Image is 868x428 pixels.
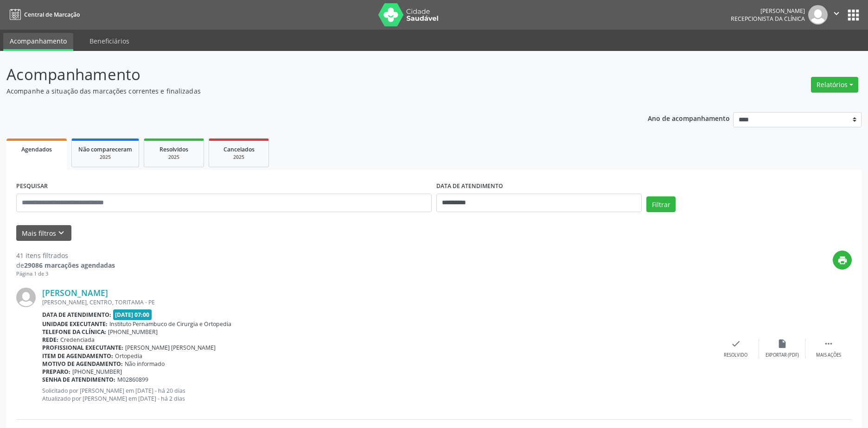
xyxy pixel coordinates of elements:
[808,5,828,25] img: img
[16,270,115,278] div: Página 1 de 3
[16,251,115,260] div: 41 itens filtrados
[16,288,36,307] img: img
[42,320,108,328] b: Unidade executante:
[125,360,165,368] span: Não informado
[16,260,115,270] div: de
[646,196,676,212] button: Filtrar
[3,33,73,51] a: Acompanhamento
[833,251,852,270] button: print
[766,352,799,359] div: Exportar (PDF)
[151,154,197,161] div: 2025
[42,352,113,360] b: Item de agendamento:
[42,387,713,403] p: Solicitado por [PERSON_NAME] em [DATE] - há 20 dias Atualizado por [PERSON_NAME] em [DATE] - há 2...
[21,145,52,153] span: Agendados
[223,145,255,153] span: Cancelados
[42,298,713,306] div: [PERSON_NAME], CENTRO, TORITAMA - PE
[108,328,158,336] span: [PHONE_NUMBER]
[42,311,111,319] b: Data de atendimento:
[113,309,152,320] span: [DATE] 07:00
[78,154,132,161] div: 2025
[6,63,605,86] p: Acompanhamento
[16,179,48,194] label: PESQUISAR
[24,11,80,19] span: Central de Marcação
[837,255,848,265] i: print
[42,360,123,368] b: Motivo de agendamento:
[731,7,805,15] div: [PERSON_NAME]
[828,5,845,25] button: 
[731,339,741,349] i: check
[56,228,66,238] i: keyboard_arrow_down
[823,339,834,349] i: 
[160,145,188,153] span: Resolvidos
[731,15,805,23] span: Recepcionista da clínica
[42,344,123,352] b: Profissional executante:
[831,8,842,19] i: 
[42,368,70,376] b: Preparo:
[42,288,108,298] a: [PERSON_NAME]
[109,320,231,328] span: Instituto Pernambuco de Cirurgia e Ortopedia
[83,33,136,49] a: Beneficiários
[24,261,115,270] strong: 29086 marcações agendadas
[117,376,148,384] span: M02860899
[648,112,730,124] p: Ano de acompanhamento
[42,336,58,344] b: Rede:
[811,77,858,93] button: Relatórios
[42,328,106,336] b: Telefone da clínica:
[777,339,787,349] i: insert_drive_file
[78,145,132,153] span: Não compareceram
[6,86,605,96] p: Acompanhe a situação das marcações correntes e finalizadas
[845,7,862,23] button: apps
[72,368,122,376] span: [PHONE_NUMBER]
[115,352,142,360] span: Ortopedia
[724,352,747,359] div: Resolvido
[216,154,262,161] div: 2025
[816,352,841,359] div: Mais ações
[436,179,503,194] label: DATA DE ATENDIMENTO
[42,376,115,384] b: Senha de atendimento:
[125,344,216,352] span: [PERSON_NAME] [PERSON_NAME]
[60,336,95,344] span: Credenciada
[16,225,71,241] button: Mais filtroskeyboard_arrow_down
[6,7,80,22] a: Central de Marcação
